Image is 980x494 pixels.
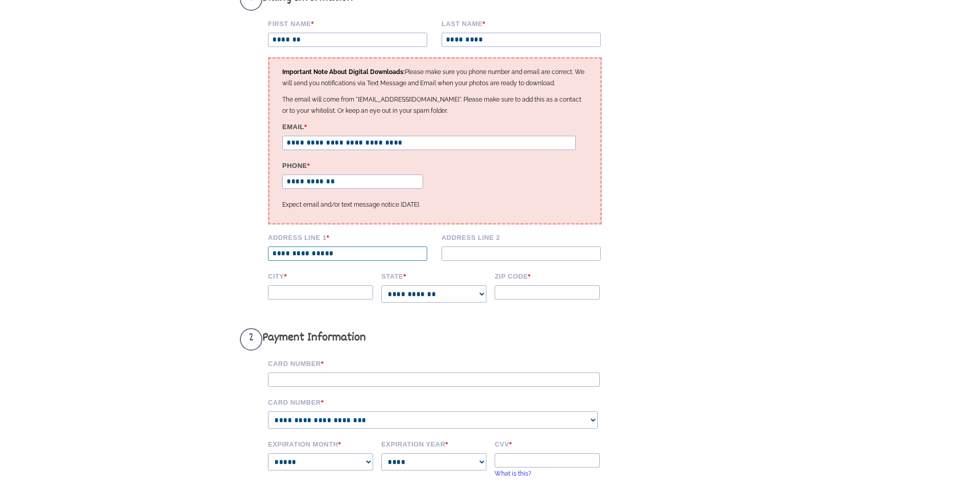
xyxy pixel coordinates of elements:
label: CVV [495,439,601,448]
label: Expiration Year [381,439,487,448]
label: Email [282,121,587,131]
strong: Important Note About Digital Downloads: [282,68,405,76]
label: First Name [268,18,434,28]
p: Please make sure you phone number and email are correct. We will send you notifications via Text ... [282,66,587,89]
label: State [381,271,487,280]
label: Card Number [268,358,615,367]
label: Last name [442,18,608,28]
a: What is this? [495,470,531,477]
label: Phone [282,160,429,169]
label: Address Line 1 [268,232,434,241]
h3: Payment Information [240,328,615,351]
span: 2 [240,328,262,351]
label: Address Line 2 [442,232,608,241]
label: City [268,271,374,280]
label: Expiration Month [268,439,374,448]
label: Card Number [268,397,615,406]
p: The email will come from "[EMAIL_ADDRESS][DOMAIN_NAME]". Please make sure to add this as a contac... [282,94,587,116]
p: Expect email and/or text message notice [DATE]. [282,199,587,210]
label: Zip code [495,271,601,280]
